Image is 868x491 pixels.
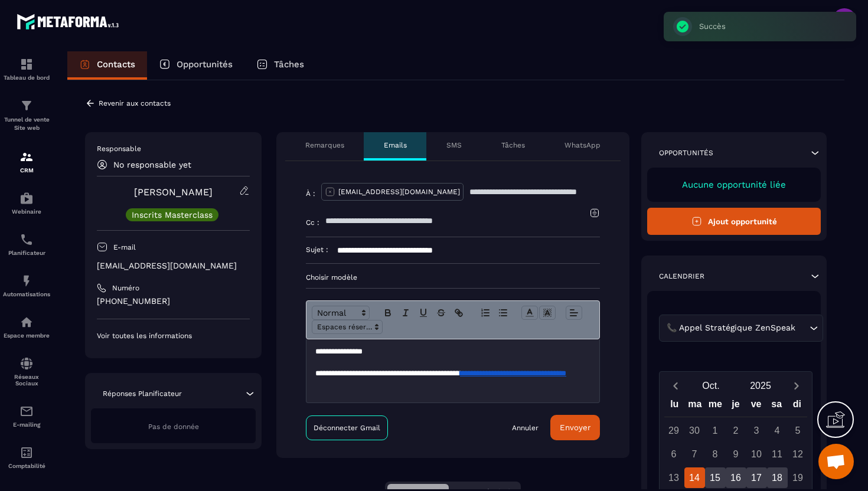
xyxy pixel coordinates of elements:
[3,116,50,132] p: Tunnel de vente Site web
[3,437,50,478] a: accountantaccountantComptabilité
[726,467,746,488] div: 16
[659,315,823,342] div: Search for option
[746,444,767,464] div: 10
[3,167,50,174] p: CRM
[97,59,135,70] p: Contacts
[3,74,50,81] p: Tableau de bord
[705,444,726,464] div: 8
[3,224,50,265] a: schedulerschedulerPlanificateur
[97,331,250,341] p: Voir toutes les informations
[818,444,854,479] div: Ouvrir le chat
[3,348,50,395] a: social-networksocial-networkRéseaux Sociaux
[148,423,199,431] span: Pas de donnée
[564,140,601,150] p: WhatsApp
[244,51,316,80] a: Tâches
[338,187,460,197] p: [EMAIL_ADDRESS][DOMAIN_NAME]
[3,463,50,469] p: Comptabilité
[798,322,807,335] input: Search for option
[306,218,319,227] p: Cc :
[3,421,50,428] p: E-mailing
[19,274,34,288] img: automations
[19,99,34,113] img: formation
[746,420,767,441] div: 3
[19,233,34,247] img: scheduler
[684,467,705,488] div: 14
[659,148,713,158] p: Opportunités
[17,11,123,32] img: logo
[112,283,139,293] p: Numéro
[705,396,726,417] div: me
[3,291,50,297] p: Automatisations
[647,208,821,235] button: Ajout opportunité
[686,375,736,396] button: Open months overlay
[746,467,767,488] div: 17
[113,160,191,169] p: No responsable yet
[3,265,50,306] a: automationsautomationsAutomatisations
[550,415,600,440] button: Envoyer
[3,250,50,256] p: Planificateur
[305,140,344,150] p: Remarques
[787,396,807,417] div: di
[705,420,726,441] div: 1
[19,446,34,460] img: accountant
[3,208,50,215] p: Webinaire
[113,243,136,252] p: E-mail
[512,423,539,433] a: Annuler
[726,444,746,464] div: 9
[3,48,50,90] a: formationformationTableau de bord
[3,182,50,224] a: automationsautomationsWebinaire
[134,186,213,198] a: [PERSON_NAME]
[746,396,766,417] div: ve
[664,322,798,335] span: 📞 Appel Stratégique ZenSpeak
[3,374,50,387] p: Réseaux Sociaux
[684,420,705,441] div: 30
[684,444,705,464] div: 7
[306,415,388,440] a: Déconnecter Gmail
[664,467,684,488] div: 13
[659,271,704,281] p: Calendrier
[659,179,809,190] p: Aucune opportunité liée
[306,245,328,254] p: Sujet :
[3,395,50,437] a: emailemailE-mailing
[446,140,462,150] p: SMS
[664,444,684,464] div: 6
[664,420,684,441] div: 29
[384,140,407,150] p: Emails
[664,396,685,417] div: lu
[685,396,706,417] div: ma
[103,389,182,398] p: Réponses Planificateur
[147,51,244,80] a: Opportunités
[19,315,34,329] img: automations
[788,420,808,441] div: 5
[766,396,787,417] div: sa
[726,420,746,441] div: 2
[736,375,785,396] button: Open years overlay
[767,467,788,488] div: 18
[306,189,315,198] p: À :
[67,51,147,80] a: Contacts
[726,396,746,417] div: je
[274,59,304,70] p: Tâches
[19,57,34,71] img: formation
[767,444,788,464] div: 11
[19,356,34,371] img: social-network
[19,150,34,164] img: formation
[3,332,50,339] p: Espace membre
[501,140,525,150] p: Tâches
[788,467,808,488] div: 19
[3,141,50,182] a: formationformationCRM
[306,273,600,282] p: Choisir modèle
[177,59,233,70] p: Opportunités
[19,191,34,205] img: automations
[3,90,50,141] a: formationformationTunnel de vente Site web
[664,378,686,394] button: Previous month
[97,260,250,271] p: [EMAIL_ADDRESS][DOMAIN_NAME]
[785,378,807,394] button: Next month
[705,467,726,488] div: 15
[788,444,808,464] div: 12
[97,144,250,153] p: Responsable
[767,420,788,441] div: 4
[97,296,250,307] p: [PHONE_NUMBER]
[3,306,50,348] a: automationsautomationsEspace membre
[99,99,171,107] p: Revenir aux contacts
